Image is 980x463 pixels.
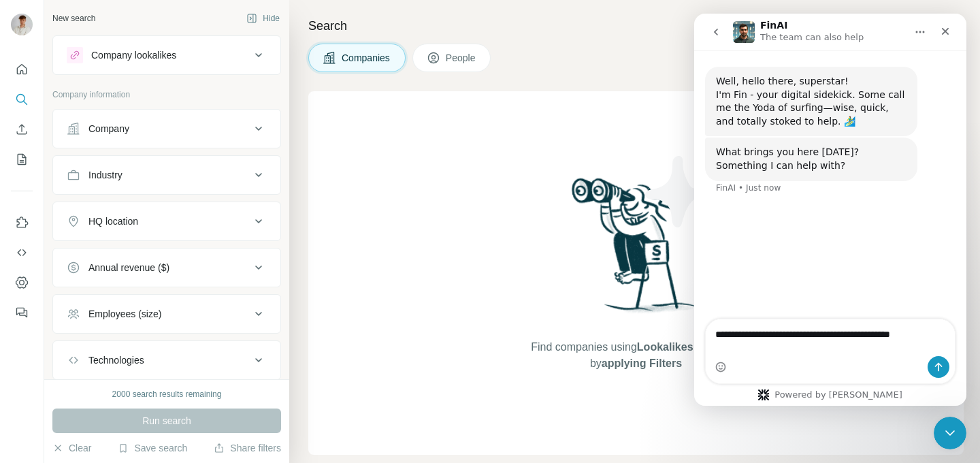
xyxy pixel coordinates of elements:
[11,147,33,172] button: My lists
[637,341,732,353] span: Lookalikes search
[88,122,129,135] div: Company
[11,240,33,265] button: Use Surfe API
[53,159,280,191] button: Industry
[11,57,33,82] button: Quick start
[694,14,966,406] iframe: Intercom live chat
[342,51,391,65] span: Companies
[308,16,964,35] h4: Search
[11,210,33,235] button: Use Surfe on LinkedIn
[53,344,280,377] button: Technologies
[53,112,280,145] button: Company
[88,168,122,182] div: Industry
[566,174,707,326] img: Surfe Illustration - Woman searching with binoculars
[214,441,281,455] button: Share filters
[636,146,759,268] img: Surfe Illustration - Stars
[11,87,33,112] button: Search
[53,251,280,284] button: Annual revenue ($)
[52,89,281,101] p: Company information
[52,12,95,25] div: New search
[91,48,176,62] div: Company lookalikes
[11,14,33,35] img: Avatar
[527,339,745,372] span: Find companies using or by
[88,214,138,228] div: HQ location
[88,307,161,321] div: Employees (size)
[88,261,169,274] div: Annual revenue ($)
[53,298,280,330] button: Employees (size)
[53,39,280,71] button: Company lookalikes
[11,300,33,325] button: Feedback
[446,51,477,65] span: People
[237,8,289,29] button: Hide
[11,270,33,295] button: Dashboard
[118,441,187,455] button: Save search
[52,441,91,455] button: Clear
[112,388,222,400] div: 2000 search results remaining
[602,357,682,369] span: applying Filters
[53,205,280,238] button: HQ location
[934,417,966,449] iframe: Intercom live chat
[88,353,144,367] div: Technologies
[11,117,33,142] button: Enrich CSV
